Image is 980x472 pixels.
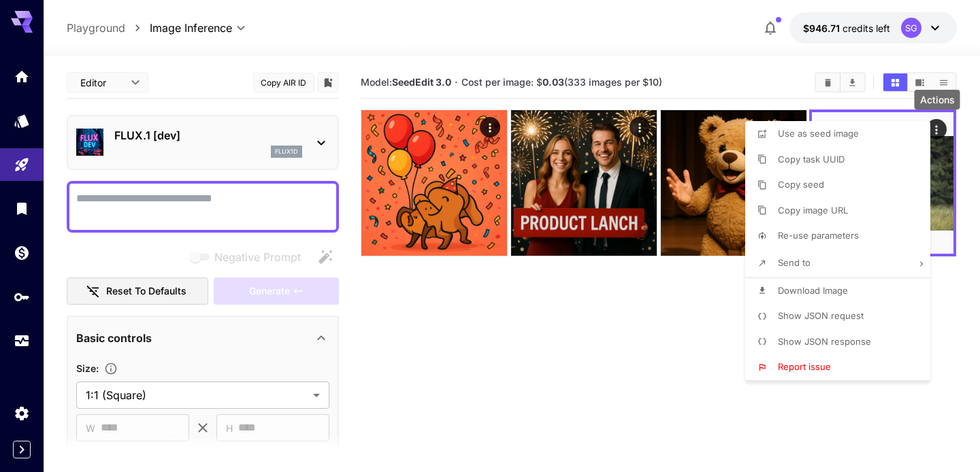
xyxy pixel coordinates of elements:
span: Re-use parameters [778,230,859,241]
span: Copy seed [778,179,824,190]
span: Send to [778,257,811,268]
span: Report issue [778,361,831,372]
span: Copy image URL [778,205,848,216]
span: Show JSON request [778,310,864,321]
span: Show JSON response [778,336,871,347]
span: Use as seed image [778,128,859,139]
div: Actions [915,90,960,109]
span: Copy task UUID [778,154,845,165]
span: Download Image [778,285,848,296]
